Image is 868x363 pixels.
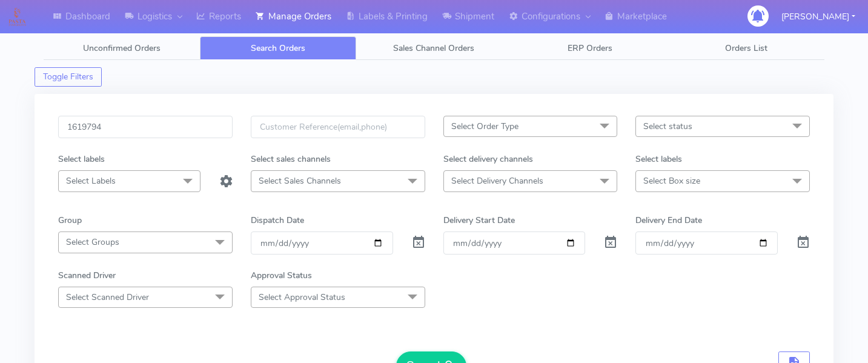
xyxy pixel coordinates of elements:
label: Select labels [58,153,105,165]
span: Select Order Type [451,121,518,132]
label: Approval Status [251,269,312,282]
input: Customer Reference(email,phone) [251,116,425,138]
label: Delivery Start Date [443,214,515,227]
span: Select Groups [66,236,119,248]
label: Select sales channels [251,153,331,165]
label: Group [58,214,82,227]
label: Dispatch Date [251,214,304,227]
input: Order Id [58,116,233,138]
span: ERP Orders [568,42,612,54]
label: Delivery End Date [635,214,702,227]
label: Select labels [635,153,682,165]
span: Search Orders [251,42,305,54]
label: Select delivery channels [443,153,533,165]
button: [PERSON_NAME] [772,4,864,29]
span: Orders List [725,42,767,54]
span: Sales Channel Orders [393,42,474,54]
span: Select status [643,121,692,132]
label: Scanned Driver [58,269,116,282]
span: Unconfirmed Orders [83,42,161,54]
ul: Tabs [44,36,824,60]
span: Select Labels [66,175,116,187]
span: Select Scanned Driver [66,291,149,303]
button: Toggle Filters [35,67,102,87]
span: Select Sales Channels [259,175,341,187]
span: Select Box size [643,175,700,187]
span: Select Delivery Channels [451,175,543,187]
span: Select Approval Status [259,291,345,303]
